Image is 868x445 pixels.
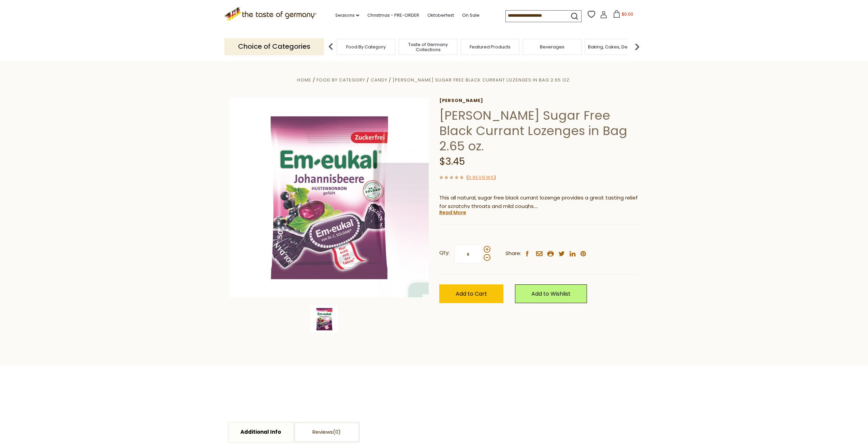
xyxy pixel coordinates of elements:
[466,174,496,181] span: ( )
[294,422,359,442] a: Reviews
[439,284,503,303] button: Add to Cart
[224,38,324,55] p: Choice of Categories
[505,249,521,258] span: Share:
[454,245,482,264] input: Qty:
[229,422,293,442] a: Additional Info
[346,44,386,49] a: Food By Category
[462,12,480,19] a: On Sale
[371,77,387,83] a: Candy
[393,77,571,83] a: [PERSON_NAME] Sugar Free Black Currant Lozenges in Bag 2.65 oz.
[588,44,641,49] a: Baking, Cakes, Desserts
[439,249,450,257] strong: Qty:
[456,290,487,298] span: Add to Cart
[439,98,639,103] a: [PERSON_NAME]
[401,42,455,52] a: Taste of Germany Collections
[439,155,465,168] span: $3.45
[630,40,644,54] img: next arrow
[311,306,338,333] img: Dr. Soldan Sugar Free Black Currant
[439,194,639,211] p: This all natural, sugar free black currant lozenge provides a great tasting relief for scratchy t...
[439,108,639,154] h1: [PERSON_NAME] Sugar Free Black Currant Lozenges in Bag 2.65 oz.
[427,12,454,19] a: Oktoberfest
[468,174,494,181] a: 0 Reviews
[609,10,638,20] button: $0.00
[515,284,587,303] a: Add to Wishlist
[470,44,511,49] a: Featured Products
[622,11,633,17] span: $0.00
[439,209,466,216] a: Read More
[317,77,365,83] a: Food By Category
[230,98,429,297] img: Dr. Soldan Sugar Free Black Currant
[367,12,419,19] a: Christmas - PRE-ORDER
[335,12,359,19] a: Seasons
[297,77,311,83] a: Home
[324,40,338,54] img: previous arrow
[540,44,564,49] a: Beverages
